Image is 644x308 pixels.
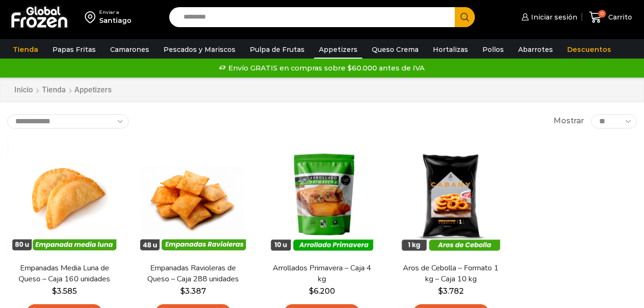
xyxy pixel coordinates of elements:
[8,40,43,59] a: Tienda
[562,40,616,59] a: Descuentos
[7,114,129,129] select: Pedido de la tienda
[74,85,112,94] h1: Appetizers
[180,287,206,296] bdi: 3.387
[99,9,132,16] div: Enviar a
[513,40,558,59] a: Abarrotes
[455,7,475,27] button: Search button
[606,12,632,22] span: Carrito
[478,40,509,59] a: Pollos
[399,263,502,285] a: Aros de Cebolla – Formato 1 kg – Caja 10 kg
[85,9,99,25] img: address-field-icon.svg
[52,287,57,296] span: $
[48,40,101,59] a: Papas Fritas
[438,287,443,296] span: $
[587,6,634,29] a: 0 Carrito
[14,85,33,96] a: Inicio
[245,40,309,59] a: Pulpa de Frutas
[529,12,577,22] span: Iniciar sesión
[14,85,112,96] nav: Breadcrumb
[598,10,606,18] span: 0
[142,263,245,285] a: Empanadas Ravioleras de Queso – Caja 288 unidades
[428,40,473,59] a: Hortalizas
[180,287,185,296] span: $
[519,8,577,27] a: Iniciar sesión
[314,40,362,59] a: Appetizers
[270,263,373,285] a: Arrollados Primavera – Caja 4 kg
[553,116,584,127] span: Mostrar
[309,287,335,296] bdi: 6.200
[367,40,423,59] a: Queso Crema
[41,85,66,96] a: Tienda
[105,40,154,59] a: Camarones
[309,287,314,296] span: $
[99,16,132,25] div: Santiago
[438,287,464,296] bdi: 3.782
[159,40,240,59] a: Pescados y Mariscos
[52,287,77,296] bdi: 3.585
[13,263,116,285] a: Empanadas Media Luna de Queso – Caja 160 unidades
